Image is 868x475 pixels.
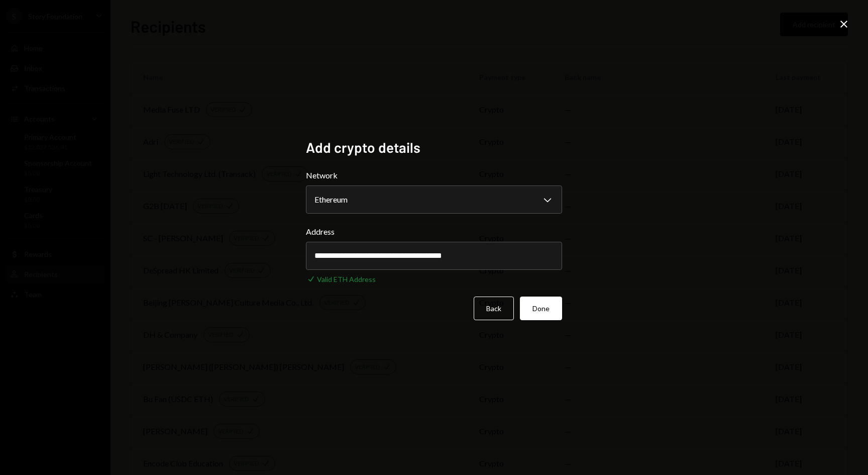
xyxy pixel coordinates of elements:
button: Back [474,297,514,320]
div: Valid ETH Address [317,274,376,284]
h2: Add crypto details [306,138,562,157]
button: Network [306,185,562,214]
button: Done [520,297,562,320]
label: Network [306,169,562,181]
label: Address [306,226,562,238]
